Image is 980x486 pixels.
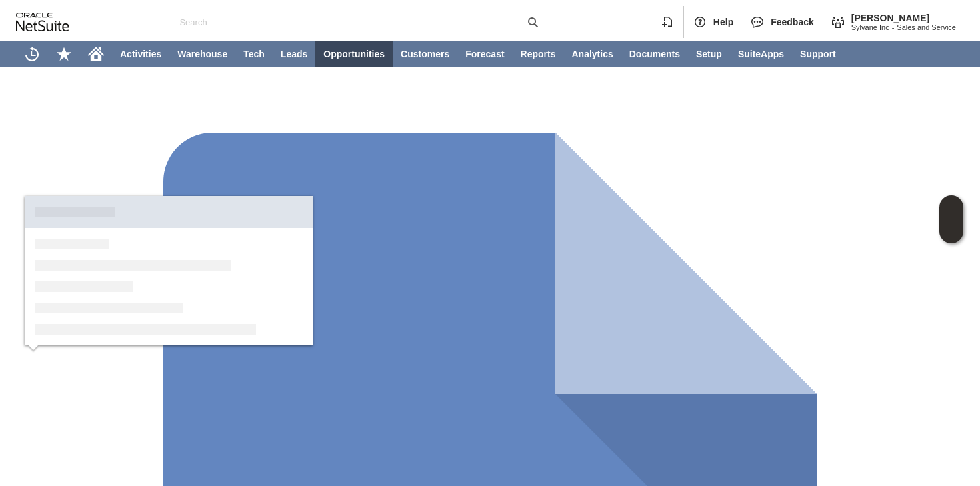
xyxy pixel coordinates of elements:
[120,49,161,59] span: Activities
[730,41,792,67] a: SuiteApps
[273,41,315,67] a: Leads
[112,41,169,67] a: Activities
[393,41,457,67] a: Customers
[525,14,541,30] svg: Search
[688,41,730,67] a: Setup
[800,49,836,59] span: Support
[401,49,449,59] span: Customers
[465,49,504,59] span: Forecast
[897,23,956,31] span: Sales and Service
[177,14,525,30] input: Search
[741,3,822,41] div: Feedback
[281,49,307,59] span: Leads
[169,41,235,67] a: Warehouse
[235,41,273,67] a: Tech
[457,41,512,67] a: Forecast
[792,41,844,67] a: Support
[771,17,814,27] span: Feedback
[851,23,889,31] span: Sylvane Inc
[177,49,227,59] span: Warehouse
[88,46,104,62] svg: Home
[80,41,112,67] a: Home
[16,13,69,31] svg: logo
[939,220,963,244] span: Oracle Guided Learning Widget. To move around, please hold and drag
[24,46,40,62] svg: Recent Records
[621,41,688,67] a: Documents
[513,41,564,67] a: Reports
[56,46,72,62] svg: Shortcuts
[572,49,613,59] span: Analytics
[564,41,621,67] a: Analytics
[315,41,393,67] a: Opportunities
[696,49,722,59] span: Setup
[651,3,683,41] div: Create New
[323,49,385,59] span: Opportunities
[939,195,963,243] iframe: Click here to launch Oracle Guided Learning Help Panel
[16,41,48,67] a: Recent Records
[48,41,80,67] div: Shortcuts
[684,3,741,41] div: Help
[851,13,956,23] span: [PERSON_NAME]
[713,17,733,27] span: Help
[243,49,265,59] span: Tech
[738,49,784,59] span: SuiteApps
[892,23,895,31] span: -
[629,49,680,59] span: Documents
[521,49,556,59] span: Reports
[822,3,964,41] div: Change Role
